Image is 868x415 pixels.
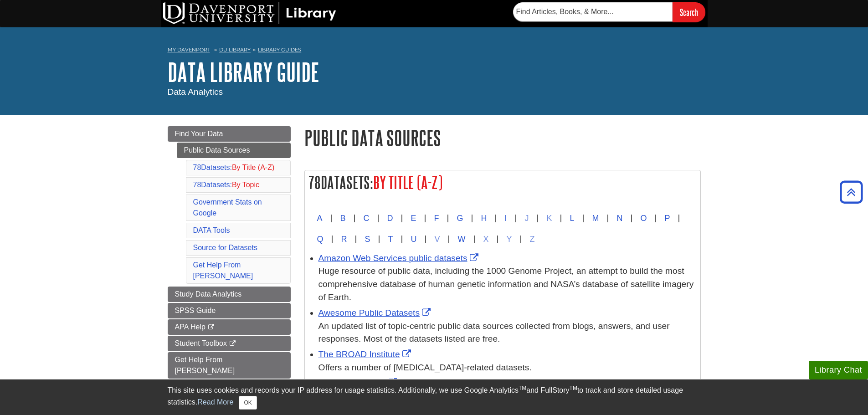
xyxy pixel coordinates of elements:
[193,181,201,189] span: 78
[197,398,233,406] a: Read More
[318,378,399,388] a: Link opens in new window
[193,244,257,251] a: Source for Datasets
[449,208,471,229] button: G
[168,58,319,86] a: DATA Library Guide
[177,143,291,158] a: Public Data Sources
[175,339,227,347] span: Student Toolbox
[193,164,201,171] span: 78
[318,361,696,374] div: Offers a number of [MEDICAL_DATA]-related datasets.
[837,186,866,198] a: Back to Top
[318,253,481,263] a: Link opens in new window
[373,173,442,192] span: By Title (A-Z)
[673,2,705,22] input: Search
[232,164,274,171] span: By Title (A-Z)
[562,208,582,229] button: L
[475,229,496,250] button: X
[175,130,223,138] span: Find Your Data
[318,265,696,304] div: Huge resource of public data, including the 1000 Genome Project, an attempt to build the most com...
[239,396,257,410] button: Close
[175,323,205,331] span: APA Help
[519,385,526,391] sup: TM
[473,208,494,229] button: H
[193,261,253,280] a: Get Help From [PERSON_NAME]
[539,208,560,229] button: K
[513,2,673,21] input: Find Articles, Books, & More...
[657,208,678,229] button: P
[809,361,868,379] button: Library Chat
[403,229,424,250] button: U
[497,208,514,229] button: I
[308,173,321,192] span: 78
[232,181,259,189] span: By Topic
[175,290,242,298] span: Study Data Analytics
[517,208,536,229] button: J
[258,46,301,53] a: Library Guides
[450,229,473,250] button: W
[175,356,235,374] span: Get Help From [PERSON_NAME]
[309,208,696,250] div: | | | | | | | | | | | | | | | | | | | | | | | | |
[168,385,701,410] div: This site uses cookies and records your IP address for usage statistics. Additionally, we use Goo...
[570,385,577,391] sup: TM
[498,229,519,250] button: Y
[513,2,705,22] form: Searches DU Library's articles, books, and more
[168,336,291,351] a: Student Toolbox
[305,170,700,195] h2: Datasets:
[380,229,401,250] button: T
[168,126,291,379] div: Guide Page Menu
[168,126,291,142] a: Find Your Data
[168,287,291,302] a: Study Data Analytics
[584,208,606,229] button: M
[163,2,336,24] img: DU Library
[426,208,447,229] button: F
[304,126,701,149] h1: Public Data Sources
[356,208,377,229] button: C
[168,303,291,318] a: SPSS Guide
[318,308,433,318] a: Link opens in new window
[168,319,291,335] a: APA Help
[403,208,424,229] button: E
[168,352,291,379] a: Get Help From [PERSON_NAME]
[632,208,654,229] button: O
[379,208,401,229] button: D
[357,229,378,250] button: S
[333,208,354,229] button: B
[219,46,251,53] a: DU Library
[193,198,262,217] a: Government Stats on Google
[207,324,215,330] i: This link opens in a new window
[229,341,236,347] i: This link opens in a new window
[168,87,223,97] span: Data Analytics
[193,226,230,234] a: DATA Tools
[522,229,542,250] button: Z
[175,307,216,314] span: SPSS Guide
[193,164,275,171] a: 78Datasets:By Title (A-Z)
[426,229,447,250] button: V
[168,44,701,58] nav: breadcrumb
[309,208,330,229] button: A
[309,229,331,250] button: Q
[318,320,696,346] div: An updated list of topic-centric public data sources collected from blogs, answers, and user resp...
[318,349,413,359] a: Link opens in new window
[334,229,355,250] button: R
[609,208,630,229] button: N
[168,46,210,54] a: My Davenport
[193,181,260,189] a: 78Datasets:By Topic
